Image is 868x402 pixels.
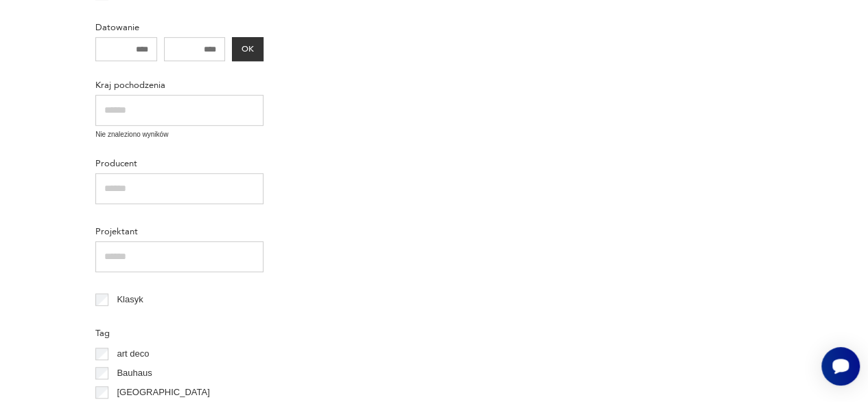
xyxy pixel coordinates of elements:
p: Projektant [95,224,263,239]
p: Kraj pochodzenia [95,78,263,93]
p: Datowanie [95,20,263,35]
p: Bauhaus [117,366,152,381]
p: Producent [95,156,263,171]
iframe: Smartsupp widget button [821,347,860,386]
p: Nie znaleziono wyników [95,129,263,140]
p: art deco [117,346,149,361]
p: Klasyk [117,292,143,307]
p: Tag [95,326,263,341]
p: [GEOGRAPHIC_DATA] [117,385,209,400]
button: OK [232,37,263,61]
